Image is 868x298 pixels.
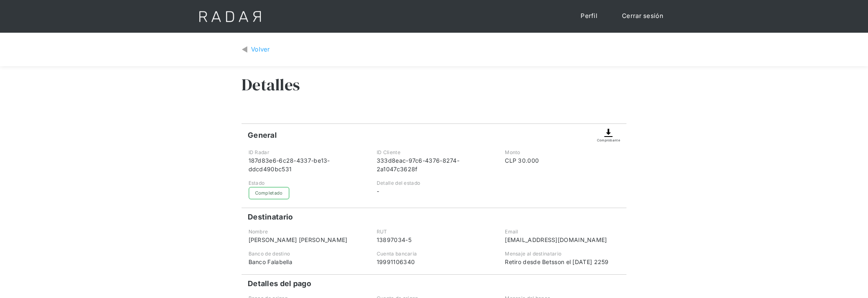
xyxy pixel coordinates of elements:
div: Detalle del estado [377,179,491,187]
a: Cerrar sesión [614,8,671,24]
div: Estado [249,179,363,187]
div: RUT [377,228,491,235]
h3: Detalles [242,74,300,95]
img: Descargar comprobante [604,128,613,138]
div: 187d83e6-6c28-4337-be13-ddcd490bc531 [249,156,363,173]
div: CLP 30.000 [505,156,619,165]
h4: General [248,130,277,140]
h4: Destinatario [248,212,293,222]
a: Volver [242,45,270,54]
div: [EMAIL_ADDRESS][DOMAIN_NAME] [505,235,619,244]
div: ID Radar [249,149,363,156]
div: Email [505,228,619,235]
div: Nombre [249,228,363,235]
div: Banco Falabella [249,258,363,266]
div: Mensaje al destinatario [505,250,619,258]
h4: Detalles del pago [248,279,311,289]
div: Retiro desde Betsson el [DATE] 2259 [505,258,619,266]
div: Cuenta bancaria [377,250,491,258]
a: Perfil [572,8,606,24]
div: ID Cliente [377,149,491,156]
div: 13897034-5 [377,235,491,244]
div: Completado [249,187,289,199]
div: Volver [251,45,270,54]
div: Banco de destino [249,250,363,258]
div: 19991106340 [377,258,491,266]
div: 333d8eac-97c6-4376-8274-2a1047c3628f [377,156,491,173]
div: [PERSON_NAME] [PERSON_NAME] [249,235,363,244]
div: Monto [505,149,619,156]
div: Comprobante [597,138,620,143]
div: - [377,187,491,195]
